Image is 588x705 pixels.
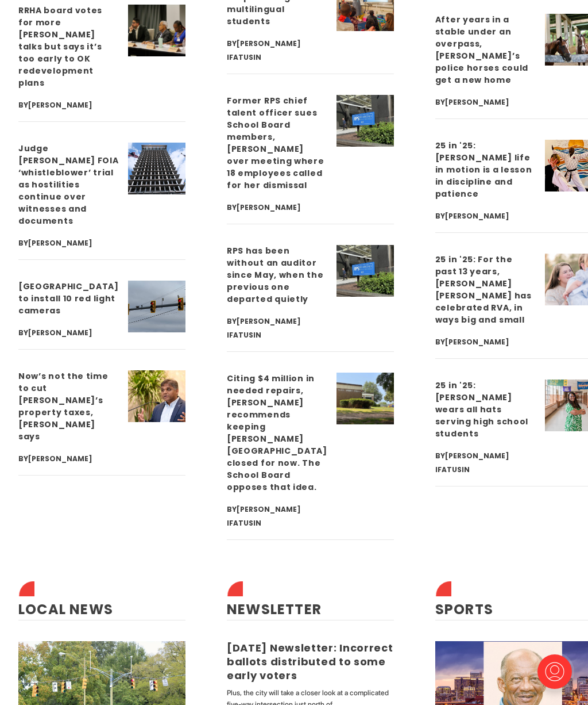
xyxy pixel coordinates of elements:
[227,373,327,493] a: Citing $4 million in needed repairs, [PERSON_NAME] recommends keeping [PERSON_NAME][GEOGRAPHIC_DA...
[227,641,393,683] a: [DATE] Newsletter: Incorrect ballots distributed to some early voters
[18,98,119,112] div: By
[336,373,394,424] img: Citing $4 million in needed repairs, Kamras recommends keeping Clark Springs closed for now. The ...
[227,600,322,619] a: Newsletter
[28,100,92,110] a: [PERSON_NAME]
[237,202,301,212] a: [PERSON_NAME]
[227,315,327,342] div: By
[435,600,493,619] a: Sports
[528,649,588,705] iframe: portal-trigger
[435,335,536,349] div: By
[28,328,92,338] a: [PERSON_NAME]
[18,600,113,619] a: Local News
[227,201,327,214] div: By
[18,236,119,250] div: By
[128,143,185,194] img: Judge postpones FOIA ‘whistleblower’ trial as hostilities continue over witnesses and documents
[435,209,536,223] div: By
[18,326,119,340] div: By
[28,454,92,463] a: [PERSON_NAME]
[336,245,394,297] img: RPS has been without an auditor since May, when the previous one departed quietly
[227,39,301,62] a: [PERSON_NAME] Ifatusin
[18,452,119,466] div: By
[128,370,185,422] img: Now’s not the time to cut Richmond’s property taxes, Avula says
[227,504,301,528] a: [PERSON_NAME] Ifatusin
[227,245,323,305] a: RPS has been without an auditor since May, when the previous one departed quietly
[336,95,394,147] img: Former RPS chief talent officer sues School Board members, Kamras over meeting where 18 employees...
[28,238,92,248] a: [PERSON_NAME]
[18,143,119,227] a: Judge [PERSON_NAME] FOIA ‘whistleblower’ trial as hostilities continue over witnesses and documents
[445,337,509,347] a: [PERSON_NAME]
[435,380,528,439] a: 25 in '25: [PERSON_NAME] wears all hats serving high school students
[128,5,185,56] img: RRHA board votes for more Gilpin talks but says it’s too early to OK redevelopment plans
[435,95,536,109] div: By
[18,5,102,89] a: RRHA board votes for more [PERSON_NAME] talks but says it’s too early to OK redevelopment plans
[227,95,324,191] a: Former RPS chief talent officer sues School Board members, [PERSON_NAME] over meeting where 18 em...
[445,97,509,107] a: [PERSON_NAME]
[445,211,509,221] a: [PERSON_NAME]
[18,370,109,442] a: Now’s not the time to cut [PERSON_NAME]’s property taxes, [PERSON_NAME] says
[435,140,532,200] a: 25 in '25: [PERSON_NAME] life in motion is a lesson in discipline and patience
[128,281,185,332] img: Richmond to install 10 red light cameras
[227,316,301,340] a: [PERSON_NAME] Ifatusin
[435,14,528,86] a: After years in a stable under an overpass, [PERSON_NAME]’s police horses could get a new home
[227,503,327,530] div: By
[435,451,509,474] a: [PERSON_NAME] Ifatusin
[227,37,327,64] div: By
[18,281,119,316] a: [GEOGRAPHIC_DATA] to install 10 red light cameras
[435,449,536,477] div: By
[435,254,532,325] a: 25 in '25: For the past 13 years, [PERSON_NAME] [PERSON_NAME] has celebrated RVA, in ways big and...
